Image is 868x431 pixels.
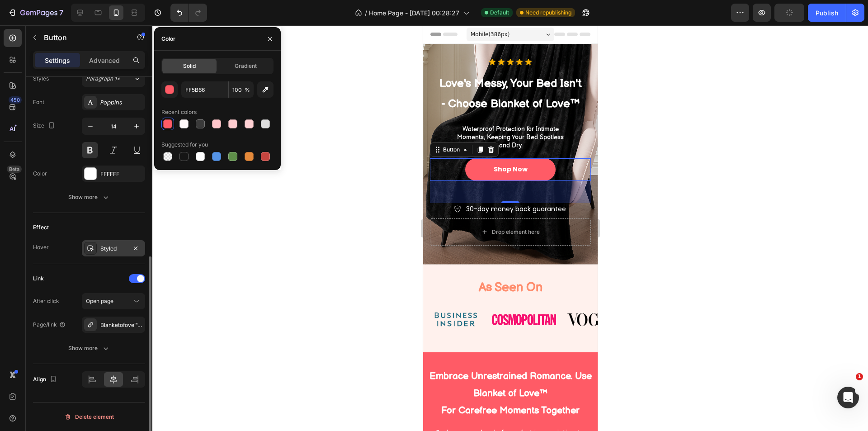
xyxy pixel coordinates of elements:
div: Show more [68,344,110,353]
button: Delete element [33,410,145,424]
span: Home Page - [DATE] 00:28:27 [369,8,459,18]
button: 7 [4,4,67,22]
div: Color [33,170,47,178]
p: Button [44,32,121,43]
span: Open page [86,298,113,304]
span: Gradient [235,62,257,70]
div: 450 [9,96,22,104]
div: Size [33,120,57,132]
iframe: Design area [423,25,598,431]
span: Default [490,9,509,17]
span: Solid [183,62,196,70]
span: / [365,8,367,18]
div: Suggested for you [161,141,208,149]
div: Poppins [100,99,143,107]
div: Hover [33,243,49,251]
div: Publish [816,8,838,18]
span: 1 [856,373,863,380]
button: Publish [808,4,846,22]
div: Styled [100,245,127,253]
button: Open page [82,293,145,309]
div: Undo/Redo [170,4,207,22]
button: Show more [33,189,145,205]
iframe: Intercom live chat [837,387,859,408]
button: Show more [33,340,145,356]
span: % [245,86,250,94]
span: Paragraph 1* [86,75,120,83]
div: Align [33,374,59,386]
div: Link [33,275,44,283]
p: Settings [45,56,70,65]
p: 7 [59,7,63,18]
div: Recent colors [161,108,197,116]
div: Show more [68,193,110,202]
img: [object Object] [136,287,201,301]
div: Delete element [64,412,114,422]
div: Color [161,35,175,43]
div: Effect [33,223,49,232]
button: Paragraph 1* [82,71,145,87]
div: Page/link [33,321,66,329]
input: Eg: FFFFFF [181,81,228,98]
p: Advanced [89,56,120,65]
div: After click [33,297,59,305]
div: Beta [7,166,22,173]
span: Need republishing [525,9,571,17]
div: Font [33,98,44,106]
div: Blanketofove™-waterproof-intimacy-blanket [100,321,143,329]
div: FFFFFF [100,170,143,178]
div: Styles [33,75,49,83]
